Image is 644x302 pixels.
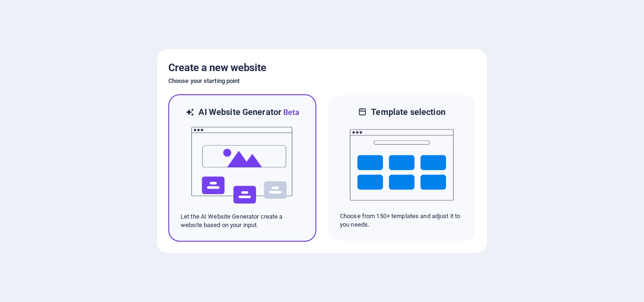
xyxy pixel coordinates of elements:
div: AI Website GeneratorBetaaiLet the AI Website Generator create a website based on your input. [168,94,316,242]
h5: Create a new website [168,60,476,75]
p: Choose from 150+ templates and adjust it to you needs. [340,212,463,229]
h6: Template selection [371,106,445,118]
h6: Choose your starting point [168,75,476,87]
p: Let the AI Website Generator create a website based on your input. [181,212,304,229]
h6: AI Website Generator [198,106,299,118]
span: Beta [281,108,299,117]
img: ai [190,118,294,212]
div: Template selectionChoose from 150+ templates and adjust it to you needs. [328,94,476,242]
